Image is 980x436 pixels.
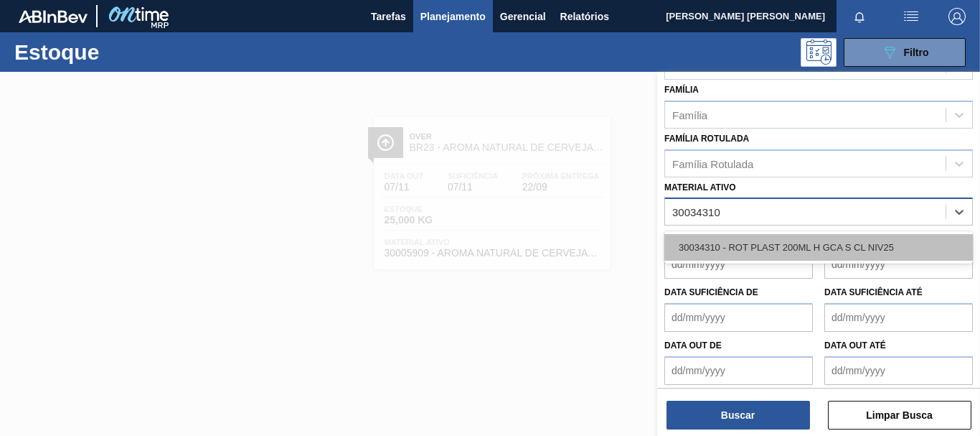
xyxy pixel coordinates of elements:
[824,356,973,385] input: dd/mm/yyyy
[500,8,546,25] span: Gerencial
[664,340,722,351] label: Data out de
[560,8,609,25] span: Relatórios
[948,8,966,25] img: Logout
[664,134,749,144] label: Família Rotulada
[844,38,966,67] button: Filtro
[672,108,707,121] div: Família
[664,303,813,332] input: dd/mm/yyyy
[19,10,88,23] img: TNhmsLtSVTkK8tSr43FrP2fwEKptu5GPRR3wAAAABJRU5ErkJggg==
[664,287,758,297] label: Data suficiência de
[14,44,215,60] h1: Estoque
[904,47,929,58] span: Filtro
[672,157,753,170] div: Família Rotulada
[837,6,882,27] button: Notificações
[824,250,973,279] input: dd/mm/yyyy
[664,250,813,279] input: dd/mm/yyyy
[824,303,973,332] input: dd/mm/yyyy
[420,8,486,25] span: Planejamento
[664,182,736,193] label: Material ativo
[664,85,699,95] label: Família
[824,287,923,297] label: Data suficiência até
[664,234,973,261] div: 30034310 - ROT PLAST 200ML H GCA S CL NIV25
[824,340,886,351] label: Data out até
[903,8,920,25] img: userActions
[664,356,813,385] input: dd/mm/yyyy
[801,38,837,67] div: Pogramando: nenhum usuário selecionado
[371,8,406,25] span: Tarefas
